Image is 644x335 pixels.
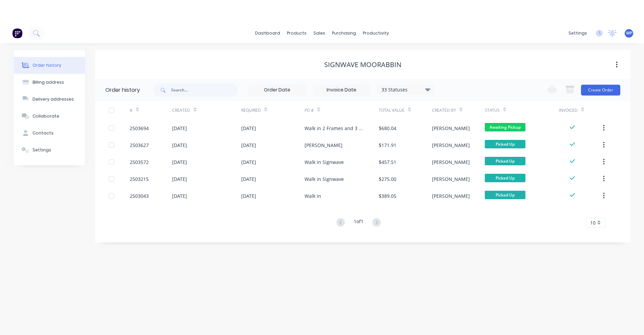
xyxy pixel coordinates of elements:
[130,107,132,113] div: #
[33,130,54,136] div: Contacts
[485,140,525,148] span: Picked Up
[305,175,344,183] div: Walk in Signwave
[379,159,396,166] div: $457.51
[305,159,344,166] div: Walk in Signwave
[284,28,310,38] div: products
[359,28,392,38] div: productivity
[432,159,470,166] div: [PERSON_NAME]
[105,86,140,94] div: Order history
[241,101,305,120] div: Required
[559,107,578,113] div: Invoiced
[432,125,470,132] div: [PERSON_NAME]
[581,85,620,96] button: Create Order
[252,28,284,38] a: dashboard
[130,192,149,200] div: 2503043
[14,142,85,159] button: Settings
[14,91,85,108] button: Delivery addresses
[33,113,59,119] div: Collaborate
[379,142,396,149] div: $171.91
[379,175,396,183] div: $275.00
[172,192,187,200] div: [DATE]
[130,125,149,132] div: 2503694
[241,125,256,132] div: [DATE]
[241,192,256,200] div: [DATE]
[432,101,485,120] div: Created By
[559,101,601,120] div: Invoiced
[305,101,379,120] div: PO #
[485,101,559,120] div: Status
[14,57,85,74] button: Order history
[379,107,404,113] div: Total Value
[172,107,190,113] div: Created
[324,61,401,69] div: Signwave Moorabbin
[14,108,85,125] button: Collaborate
[33,62,61,68] div: Order history
[12,28,22,38] img: Factory
[171,83,238,97] input: Search...
[485,191,525,199] span: Picked Up
[172,159,187,166] div: [DATE]
[172,101,241,120] div: Created
[485,157,525,165] span: Picked Up
[305,142,342,149] div: [PERSON_NAME]
[33,79,64,85] div: Billing address
[329,28,359,38] div: purchasing
[432,107,456,113] div: Created By
[241,107,261,113] div: Required
[241,142,256,149] div: [DATE]
[379,125,396,132] div: $680.04
[241,159,256,166] div: [DATE]
[379,101,432,120] div: Total Value
[305,125,365,132] div: Walk in 2 Frames and 3 posts
[485,123,525,131] span: Awaiting Pickup
[14,125,85,142] button: Contacts
[172,175,187,183] div: [DATE]
[485,174,525,182] span: Picked Up
[485,107,500,113] div: Status
[249,85,306,95] input: Order Date
[354,218,363,228] div: 1 of 1
[33,147,51,153] div: Settings
[305,192,321,200] div: Walk in
[130,142,149,149] div: 2503627
[379,192,396,200] div: $389.05
[313,85,370,95] input: Invoice Date
[241,175,256,183] div: [DATE]
[14,74,85,91] button: Billing address
[432,192,470,200] div: [PERSON_NAME]
[432,142,470,149] div: [PERSON_NAME]
[432,175,470,183] div: [PERSON_NAME]
[565,28,590,38] div: settings
[305,107,314,113] div: PO #
[590,219,596,226] span: 10
[130,159,149,166] div: 2503572
[33,96,74,102] div: Delivery addresses
[130,101,172,120] div: #
[310,28,329,38] div: sales
[130,175,149,183] div: 2503215
[621,312,637,328] iframe: Intercom live chat
[626,30,632,36] span: WP
[172,125,187,132] div: [DATE]
[377,86,434,93] div: 33 Statuses
[172,142,187,149] div: [DATE]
